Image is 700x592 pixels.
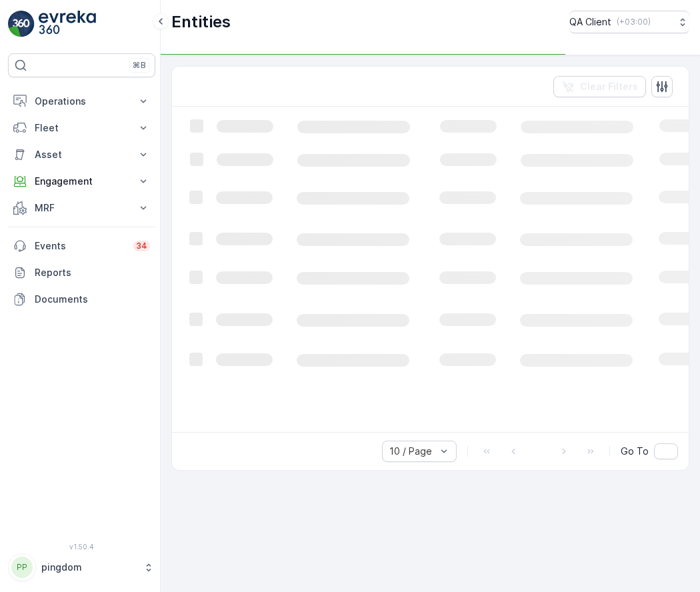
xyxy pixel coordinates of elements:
[8,141,155,168] button: Asset
[133,60,146,71] p: ⌘B
[8,168,155,195] button: Engagement
[553,76,646,97] button: Clear Filters
[8,286,155,313] a: Documents
[11,557,33,578] div: PP
[569,15,611,29] p: QA Client
[580,80,638,93] p: Clear Filters
[569,11,689,33] button: QA Client(+03:00)
[621,445,649,458] span: Go To
[8,11,35,37] img: logo
[35,175,129,188] p: Engagement
[8,543,155,551] span: v 1.50.4
[35,266,150,279] p: Reports
[35,148,129,161] p: Asset
[35,293,150,306] p: Documents
[171,11,231,33] p: Entities
[35,121,129,135] p: Fleet
[617,17,651,27] p: ( +03:00 )
[8,195,155,221] button: MRF
[41,561,137,574] p: pingdom
[136,241,147,251] p: 34
[8,259,155,286] a: Reports
[8,553,155,581] button: PPpingdom
[8,233,155,259] a: Events34
[39,11,96,37] img: logo_light-DOdMpM7g.png
[8,88,155,115] button: Operations
[35,201,129,215] p: MRF
[8,115,155,141] button: Fleet
[35,95,129,108] p: Operations
[35,239,125,253] p: Events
